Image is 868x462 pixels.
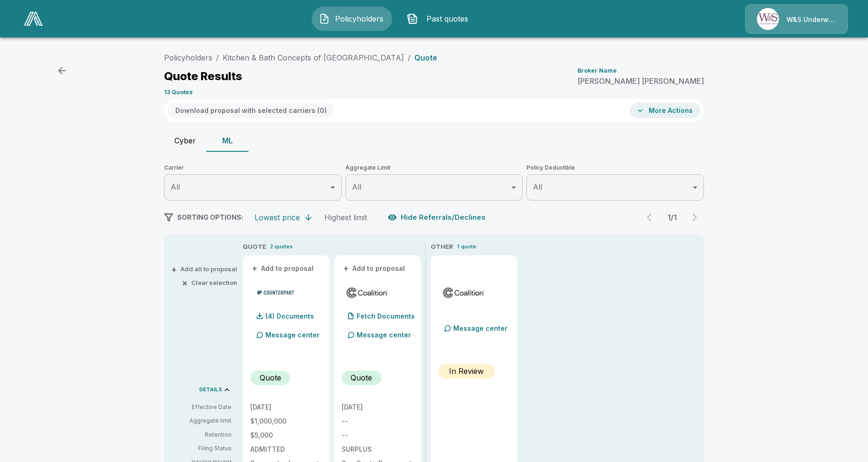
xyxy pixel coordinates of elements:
p: Aggregate limit [172,417,232,425]
p: Retention [172,431,232,439]
p: [PERSON_NAME] [PERSON_NAME] [577,77,704,85]
p: [DATE] [250,404,322,410]
span: Aggregate Limit [345,163,523,172]
img: Policyholders Icon [319,13,330,24]
p: [DATE] [342,404,413,410]
p: In Review [449,365,484,377]
img: Past quotes Icon [407,13,418,24]
p: Quote [260,372,281,383]
button: ML [206,129,248,152]
p: Quote Results [164,71,242,82]
div: Lowest price [254,213,300,222]
p: 2 quotes [270,243,293,251]
span: SORTING OPTIONS: [177,213,243,221]
button: ×Clear selection [184,280,237,286]
p: OTHER [431,242,453,252]
li: / [408,52,411,63]
div: Highest limit [324,213,367,222]
img: coalitionmladmitted [442,285,486,299]
button: Download proposal with selected carriers (0) [168,103,334,118]
span: Past quotes [422,13,473,24]
p: SURPLUS [342,446,413,453]
p: 1 / 1 [663,214,681,221]
p: 1 [457,243,459,251]
li: / [216,52,219,63]
p: ADMITTED [250,446,322,453]
img: coalitionmlsurplus [345,285,389,299]
a: Kitchen & Bath Concepts of [GEOGRAPHIC_DATA] [223,53,404,62]
button: Cyber [164,129,206,152]
p: $5,000 [250,432,322,439]
p: QUOTE [243,242,266,252]
p: Filing Status [172,444,232,453]
p: quote [461,243,476,251]
p: -- [342,418,413,425]
p: Fetch Documents [357,313,415,320]
span: + [171,266,177,272]
button: +Add all to proposal [173,266,237,272]
p: Broker Name [577,68,617,74]
p: Quote [414,54,437,61]
button: More Actions [630,103,700,118]
p: Message center [265,330,320,340]
p: 13 Quotes [164,89,193,95]
span: All [533,182,542,192]
img: Agency Icon [757,8,779,30]
p: Quote [351,372,372,383]
img: AA Logo [24,12,43,26]
span: + [252,265,257,272]
button: +Add to proposal [342,263,407,274]
p: Message center [357,330,411,340]
p: -- [342,432,413,439]
span: All [171,182,180,192]
span: Policy Deductible [526,163,704,172]
p: Message center [453,323,508,333]
span: × [182,280,187,286]
a: Agency IconW&S Underwriters [745,4,848,34]
span: Carrier [164,163,342,172]
button: Past quotes IconPast quotes [400,7,480,31]
nav: breadcrumb [164,52,437,63]
p: W&S Underwriters [786,15,836,24]
button: +Add to proposal [250,263,316,274]
span: Policyholders [334,13,385,24]
button: Hide Referrals/Declines [386,209,489,226]
p: $1,000,000 [250,418,322,425]
button: Policyholders IconPolicyholders [312,7,392,31]
span: + [343,265,349,272]
p: DETAILS [199,387,222,392]
img: counterpartmladmitted [254,285,298,299]
a: Policyholders [164,53,212,62]
p: Effective Date [172,403,232,411]
p: (4) Documents [265,313,314,320]
span: All [352,182,361,192]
